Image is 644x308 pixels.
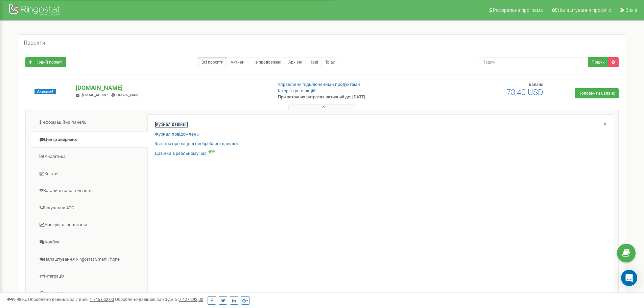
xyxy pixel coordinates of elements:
a: Тріал [321,57,339,67]
h5: Проєкти [24,40,45,46]
a: Новий проєкт [25,57,66,67]
span: Вихід [625,7,637,13]
a: Кошти [31,166,148,182]
span: Реферальна програма [493,7,543,13]
span: Оброблено дзвінків за 7 днів : [28,297,114,302]
a: Віртуальна АТС [31,200,148,216]
a: Журнал повідомлень [154,131,199,138]
input: Пошук [478,57,588,67]
button: Пошук [588,57,608,67]
a: Журнал дзвінків [154,121,189,128]
span: Активний [34,89,56,94]
a: Аналiтика [31,148,148,165]
a: Всі проєкти [198,57,227,67]
a: Центр звернень [31,132,148,148]
a: X [604,121,606,127]
a: Нові [306,57,322,67]
a: Колбек [31,234,148,251]
a: Інтеграція [31,268,148,285]
u: 1 745 662,00 [90,297,114,302]
a: Дзвінки в реальному часіNEW [154,150,215,157]
a: Налаштування Ringostat Smart Phone [31,251,148,268]
span: [EMAIL_ADDRESS][DOMAIN_NAME] [82,93,142,97]
a: Історія транзакцій [278,88,316,93]
p: При поточних витратах активний до: [DATE] [278,94,419,100]
a: Наскрізна аналітика [31,217,148,233]
a: Звіт про пропущені необроблені дзвінки [154,141,238,147]
u: 7 427 293,00 [179,297,203,302]
a: Поповнити баланс [575,88,619,98]
a: Архівні [285,57,306,67]
span: Налаштування профілю [558,7,611,13]
a: Не продовжені [249,57,285,67]
span: 73,40 USD [506,88,543,97]
a: Загальні налаштування [31,183,148,199]
span: Баланс [529,82,543,87]
a: Управління підключеними продуктами [278,82,360,87]
p: [DOMAIN_NAME] [76,84,267,92]
span: 99,989% [7,297,27,302]
a: Інформаційна панель [31,114,148,131]
div: Open Intercom Messenger [621,270,637,286]
a: Mini CRM [31,285,148,302]
a: Активні [227,57,249,67]
sup: NEW [208,150,215,154]
span: Оброблено дзвінків за 30 днів : [115,297,203,302]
